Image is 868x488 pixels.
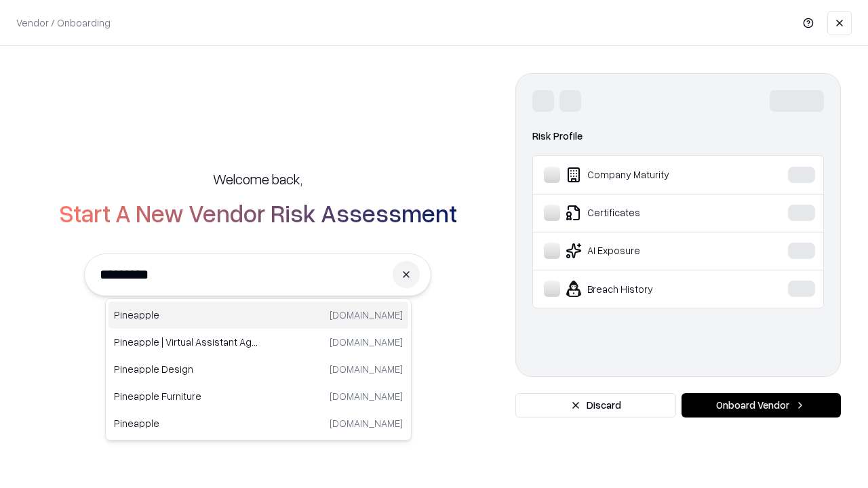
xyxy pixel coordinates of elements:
[59,199,457,226] h2: Start A New Vendor Risk Assessment
[544,205,747,221] div: Certificates
[114,416,258,430] p: Pineapple
[114,362,258,376] p: Pineapple Design
[544,167,747,183] div: Company Maturity
[544,281,747,297] div: Breach History
[330,416,403,430] p: [DOMAIN_NAME]
[682,393,841,418] button: Onboard Vendor
[544,243,747,259] div: AI Exposure
[515,393,676,418] button: Discard
[114,335,258,349] p: Pineapple | Virtual Assistant Agency
[105,298,412,441] div: Suggestions
[16,16,111,30] p: Vendor / Onboarding
[330,389,403,403] p: [DOMAIN_NAME]
[330,362,403,376] p: [DOMAIN_NAME]
[114,389,258,403] p: Pineapple Furniture
[330,308,403,322] p: [DOMAIN_NAME]
[330,335,403,349] p: [DOMAIN_NAME]
[114,308,258,322] p: Pineapple
[532,128,824,144] div: Risk Profile
[213,169,302,188] h5: Welcome back,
